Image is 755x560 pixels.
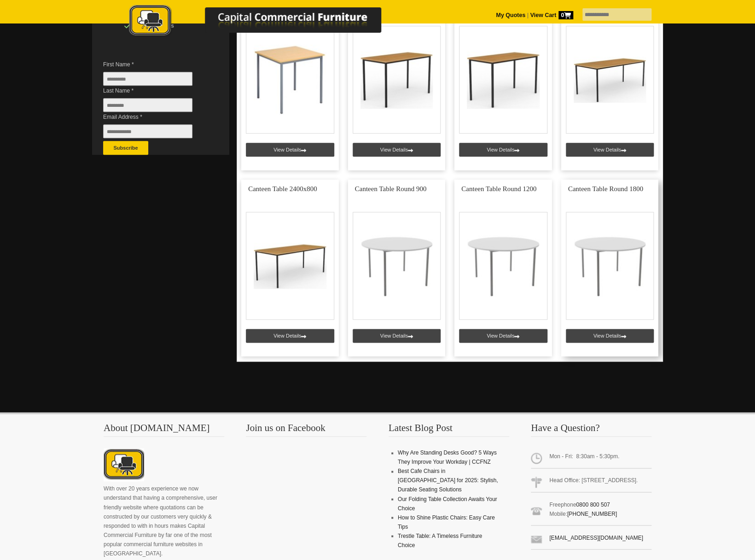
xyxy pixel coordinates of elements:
input: Email Address * [103,124,192,138]
a: Capital Commercial Furniture Logo [104,5,426,41]
input: First Name * [103,72,192,86]
span: Email Address * [103,112,206,122]
a: 0800 800 507 [576,501,610,507]
strong: View Cart [530,12,573,18]
h3: Latest Blog Post [389,423,509,437]
a: Trestle Table: A Timeless Furniture Choice [398,532,482,548]
span: Head Office: [STREET_ADDRESS]. [531,472,651,492]
img: About CCFNZ Logo [104,448,144,481]
a: Best Cafe Chairs in [GEOGRAPHIC_DATA] for 2025: Stylish, Durable Seating Solutions [398,468,498,493]
a: My Quotes [496,12,525,18]
h3: Join us on Facebook [246,423,366,437]
h3: Have a Question? [531,423,651,437]
input: Last Name * [103,98,192,112]
span: 0 [558,11,573,19]
span: Mon - Fri: 8:30am - 5:30pm. [531,448,651,468]
p: With over 20 years experience we now understand that having a comprehensive, user friendly websit... [104,484,224,558]
a: [EMAIL_ADDRESS][DOMAIN_NAME] [549,534,643,541]
h3: About [DOMAIN_NAME] [104,423,224,437]
button: Subscribe [103,141,148,155]
span: Last Name * [103,86,206,95]
a: How to Shine Plastic Chairs: Easy Care Tips [398,514,495,530]
img: Capital Commercial Furniture Logo [104,5,426,38]
a: View Cart0 [528,12,573,18]
span: First Name * [103,60,206,69]
a: Why Are Standing Desks Good? 5 Ways They Improve Your Workday | CCFNZ [398,449,497,465]
a: [PHONE_NUMBER] [567,510,617,517]
iframe: fb:page Facebook Social Plugin [246,448,366,549]
span: Freephone Mobile: [531,496,651,525]
a: Our Folding Table Collection Awaits Your Choice [398,496,497,511]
